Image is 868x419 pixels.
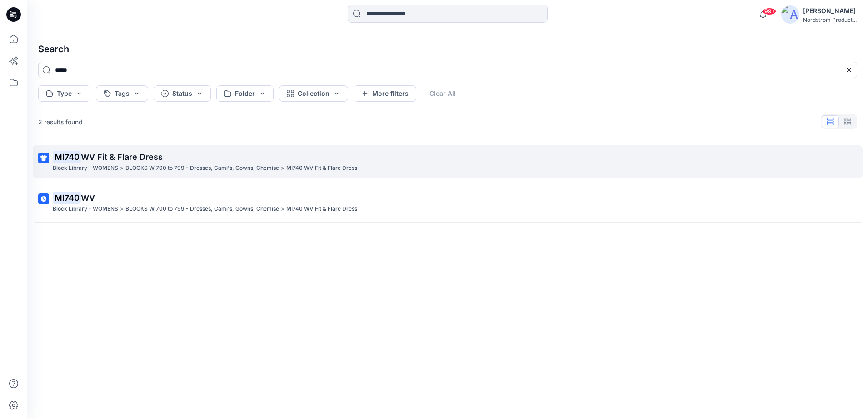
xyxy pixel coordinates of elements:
[803,16,857,23] div: Nordstrom Product...
[81,193,95,202] span: WV
[120,204,124,214] p: >
[286,163,357,173] p: MI740 WV Fit & Flare Dress
[120,163,124,173] p: >
[281,204,284,214] p: >
[53,163,118,173] p: Block Library - WOMENS
[38,117,83,127] p: 2 results found
[53,191,81,204] mark: MI740
[33,145,863,178] a: MI740WV Fit & Flare DressBlock Library - WOMENS>BLOCKS W 700 to 799 - Dresses, Cami's, Gowns, Che...
[279,85,348,102] button: Collection
[31,36,864,62] h4: Search
[38,85,90,102] button: Type
[53,204,118,214] p: Block Library - WOMENS
[53,150,81,163] mark: MI740
[803,5,857,16] div: [PERSON_NAME]
[96,85,148,102] button: Tags
[154,85,211,102] button: Status
[33,186,863,219] a: MI740WVBlock Library - WOMENS>BLOCKS W 700 to 799 - Dresses, Cami's, Gowns, Chemise>MI740 WV Fit ...
[781,5,799,24] img: avatar
[286,204,357,214] p: MI740 WV Fit & Flare Dress
[81,152,163,162] span: WV Fit & Flare Dress
[125,163,279,173] p: BLOCKS W 700 to 799 - Dresses, Cami's, Gowns, Chemise
[281,163,284,173] p: >
[125,204,279,214] p: BLOCKS W 700 to 799 - Dresses, Cami's, Gowns, Chemise
[354,85,416,102] button: More filters
[763,8,776,15] span: 99+
[216,85,274,102] button: Folder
